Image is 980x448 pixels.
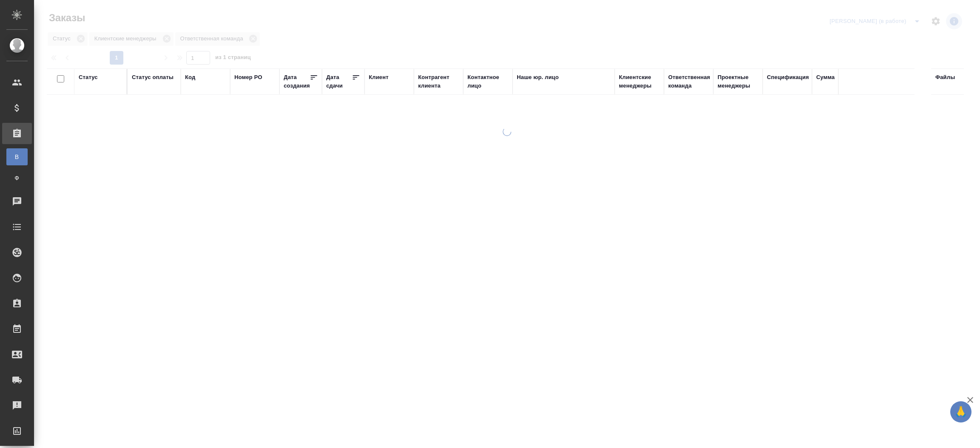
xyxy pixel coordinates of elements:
div: Дата сдачи [326,73,352,90]
div: Контактное лицо [467,73,508,90]
div: Код [185,73,195,82]
div: Спецификация [767,73,809,82]
div: Статус оплаты [132,73,174,82]
div: Номер PO [234,73,262,82]
div: Контрагент клиента [418,73,459,90]
div: Клиентские менеджеры [619,73,660,90]
div: Ответственная команда [668,73,710,90]
span: 🙏 [954,403,968,421]
div: Сумма [816,73,835,82]
span: Ф [11,174,23,182]
span: В [11,153,23,161]
div: Проектные менеджеры [718,73,758,90]
div: Наше юр. лицо [517,73,559,82]
div: Файлы [935,73,955,82]
div: Клиент [369,73,388,82]
button: 🙏 [950,401,971,422]
a: Ф [6,170,28,187]
a: В [6,148,28,165]
div: Статус [79,73,98,82]
div: Дата создания [284,73,310,90]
